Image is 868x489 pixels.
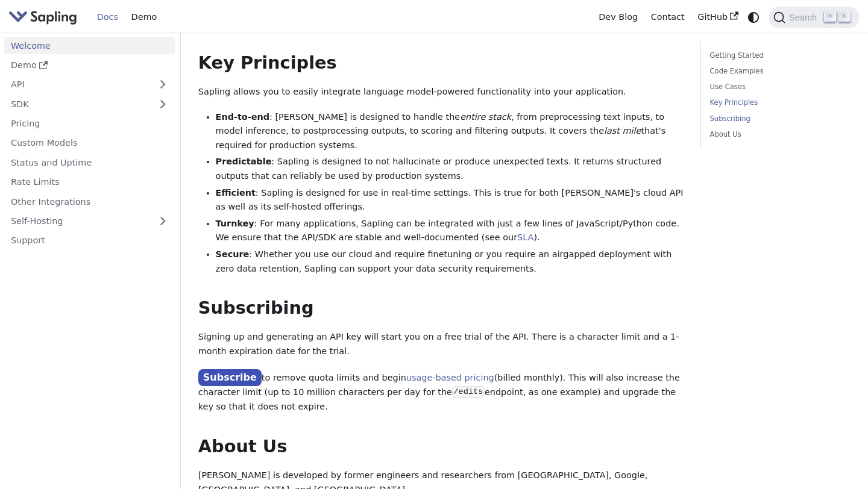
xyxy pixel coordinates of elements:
kbd: ⌘ [824,11,836,22]
a: Getting Started [710,50,846,61]
a: Status and Uptime [4,154,175,171]
a: Rate Limits [4,173,175,191]
a: SDK [4,95,151,113]
a: API [4,76,151,93]
kbd: K [838,11,851,22]
li: : [PERSON_NAME] is designed to handle the , from preprocessing text inputs, to model inference, t... [216,110,684,153]
a: Docs [90,8,125,26]
li: : Sapling is designed for use in real-time settings. This is true for both [PERSON_NAME]'s cloud ... [216,186,684,215]
a: Use Cases [710,81,846,93]
p: Sapling allows you to easily integrate language model-powered functionality into your application. [198,85,684,99]
a: Support [4,232,175,249]
a: Demo [4,57,175,74]
h2: Subscribing [198,297,684,319]
a: Key Principles [710,97,846,108]
li: : For many applications, Sapling can be integrated with just a few lines of JavaScript/Python cod... [216,217,684,246]
a: Pricing [4,115,175,132]
h2: Key Principles [198,52,684,74]
a: Subscribing [710,113,846,125]
em: last mile [604,126,641,135]
a: Self-Hosting [4,213,175,230]
a: Contact [644,8,691,26]
p: Signing up and generating an API key will start you on a free trial of the API. There is a charac... [198,330,684,359]
li: : Sapling is designed to not hallucinate or produce unexpected texts. It returns structured outpu... [216,155,684,184]
button: Expand sidebar category 'SDK' [151,95,175,113]
a: GitHub [691,8,744,26]
em: entire stack [460,112,511,122]
a: Demo [125,8,163,26]
a: Custom Models [4,134,175,152]
strong: Efficient [216,188,256,198]
li: : Whether you use our cloud and require finetuning or you require an airgapped deployment with ze... [216,248,684,276]
button: Search (Command+K) [769,7,859,28]
p: to remove quota limits and begin (billed monthly). This will also increase the character limit (u... [198,370,684,414]
code: /edits [452,386,485,398]
a: Code Examples [710,66,846,77]
button: Expand sidebar category 'API' [151,76,175,93]
a: Welcome [4,37,175,54]
button: Switch between dark and light mode (currently system mode) [745,8,763,26]
strong: Secure [216,249,250,259]
a: Subscribe [198,369,262,387]
a: SLA [517,232,533,242]
a: About Us [710,129,846,140]
a: usage-based pricing [406,373,494,382]
a: Sapling.ai [8,8,81,26]
strong: Turnkey [216,219,254,228]
a: Other Integrations [4,193,175,210]
span: Search [785,13,824,22]
img: Sapling.ai [8,8,77,26]
strong: Predictable [216,157,272,166]
a: Dev Blog [592,8,644,26]
strong: End-to-end [216,112,269,122]
h2: About Us [198,436,684,458]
